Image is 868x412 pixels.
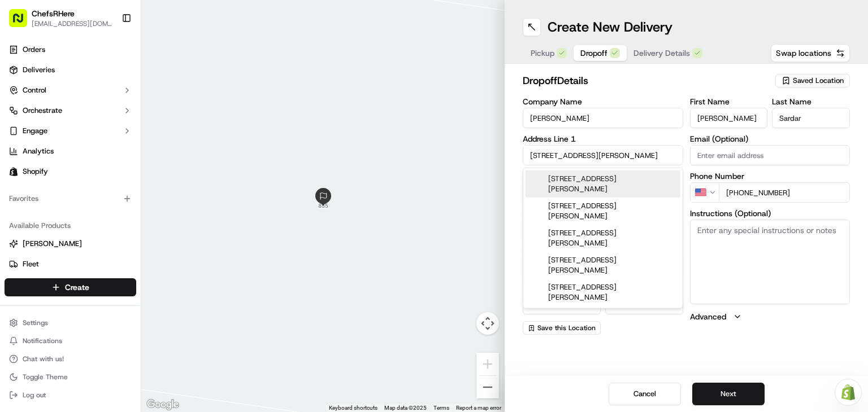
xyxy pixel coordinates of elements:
button: Control [5,81,136,99]
div: Suggestions [523,168,683,309]
button: Zoom in [476,353,499,375]
span: Shopify [23,166,48,177]
label: Email (Optional) [690,135,850,143]
label: Instructions (Optional) [690,209,850,217]
a: Fleet [9,259,132,269]
img: 1736555255976-a54dd68f-1ca7-489b-9aae-adbdc363a1c4 [11,108,32,128]
button: Fleet [5,255,136,273]
a: Open this area in Google Maps (opens a new window) [144,397,181,412]
button: Start new chat [192,111,206,125]
button: Orchestrate [5,102,136,120]
div: [STREET_ADDRESS][PERSON_NAME] [526,252,680,279]
label: First Name [690,98,768,106]
img: Nash [11,11,34,34]
span: Settings [23,318,48,327]
span: Chat with us! [23,354,64,363]
input: Enter last name [772,108,850,128]
a: Orders [5,41,136,59]
label: Address Line 1 [523,135,683,143]
div: Start new chat [38,108,185,119]
button: Save this Location [523,321,601,335]
button: Map camera controls [476,312,499,335]
span: API Documentation [107,164,181,175]
input: Got a question? Start typing here... [29,73,203,85]
div: Favorites [5,190,136,208]
a: Terms (opens in new tab) [433,405,449,411]
div: 💻 [96,165,105,174]
label: Company Name [523,98,683,106]
span: Analytics [23,146,54,156]
span: Knowledge Base [23,164,86,175]
span: Toggle Theme [23,372,68,382]
div: [STREET_ADDRESS][PERSON_NAME] [526,170,680,198]
span: Dropoff [580,47,607,59]
span: Engage [23,126,47,136]
div: [STREET_ADDRESS][PERSON_NAME] [526,225,680,252]
a: 💻API Documentation [91,159,186,179]
label: Last Name [772,98,850,106]
span: Map data ©2025 [384,405,427,411]
button: [PERSON_NAME] [5,235,136,253]
a: [PERSON_NAME] [9,239,132,249]
input: Enter first name [690,108,768,128]
span: Pylon [112,191,137,200]
input: Enter email address [690,145,850,165]
span: Create [65,282,89,293]
span: [PERSON_NAME] [23,239,82,249]
p: Welcome 👋 [11,45,206,63]
span: Swap locations [776,47,831,59]
button: Log out [5,387,136,403]
span: Orchestrate [23,106,62,116]
button: Saved Location [775,73,850,89]
a: Shopify [5,163,136,181]
span: Fleet [23,259,39,269]
button: Zoom out [476,376,499,398]
input: Enter company name [523,108,683,128]
span: Deliveries [23,65,55,75]
div: [STREET_ADDRESS][PERSON_NAME] [526,198,680,225]
span: Control [23,85,46,95]
button: [EMAIL_ADDRESS][DOMAIN_NAME] [32,19,112,28]
button: Next [692,383,765,405]
input: Enter address [523,145,683,165]
a: Analytics [5,142,136,160]
span: Notifications [23,336,62,345]
div: 📗 [11,165,20,174]
label: Advanced [690,311,726,322]
a: Powered byPylon [80,191,137,200]
button: Advanced [690,311,850,322]
a: Deliveries [5,61,136,79]
div: [STREET_ADDRESS][PERSON_NAME] [526,279,680,306]
button: ChefsRHere [32,8,75,19]
span: Orders [23,45,45,55]
button: Notifications [5,333,136,349]
button: Chat with us! [5,351,136,367]
span: Saved Location [793,76,844,86]
button: Settings [5,315,136,331]
button: Swap locations [771,44,850,62]
a: Report a map error [456,405,501,411]
button: ChefsRHere[EMAIL_ADDRESS][DOMAIN_NAME] [5,5,117,32]
img: Shopify logo [9,167,18,176]
button: Engage [5,122,136,140]
a: 📗Knowledge Base [7,159,91,179]
button: Keyboard shortcuts [329,404,377,412]
span: Delivery Details [633,47,690,59]
div: We're available if you need us! [38,119,143,128]
h2: dropoff Details [523,73,769,89]
img: Google [144,397,181,412]
button: Toggle Theme [5,369,136,385]
span: Log out [23,391,46,400]
span: Pickup [531,47,554,59]
div: Available Products [5,217,136,235]
button: Cancel [609,383,681,405]
span: Save this Location [537,323,596,332]
label: Phone Number [690,172,850,180]
button: Create [5,278,136,296]
h1: Create New Delivery [548,18,672,36]
input: Enter phone number [719,182,850,203]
